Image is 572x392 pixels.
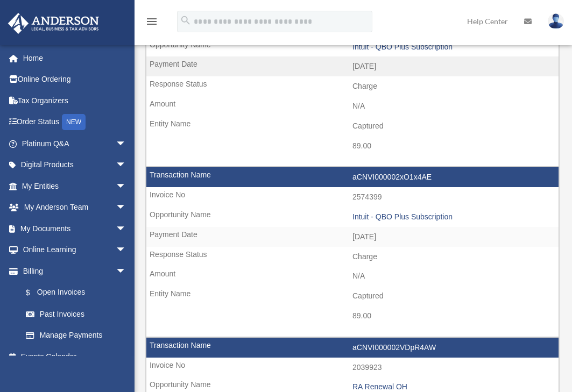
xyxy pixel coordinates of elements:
i: menu [145,15,158,28]
td: 2039923 [146,358,559,378]
td: [DATE] [146,227,559,247]
td: 89.00 [146,306,559,326]
span: $ [32,286,37,300]
td: Charge [146,247,559,267]
td: 2574399 [146,187,559,208]
a: Past Invoices [15,303,137,325]
a: Order StatusNEW [8,111,143,133]
a: Online Learningarrow_drop_down [8,239,143,261]
a: Tax Organizers [8,90,143,111]
img: Anderson Advisors Platinum Portal [5,13,102,34]
td: Captured [146,116,559,137]
a: My Anderson Teamarrow_drop_down [8,197,143,218]
td: Captured [146,286,559,307]
td: aCNVI000002xO1x4AE [146,167,559,188]
span: arrow_drop_down [116,218,137,240]
a: Online Ordering [8,69,143,90]
img: User Pic [548,13,564,29]
a: Digital Productsarrow_drop_down [8,154,143,176]
div: RA Renewal OH [352,382,553,391]
span: arrow_drop_down [116,175,137,197]
span: arrow_drop_down [116,197,137,219]
span: arrow_drop_down [116,239,137,261]
a: Home [8,47,143,69]
a: Manage Payments [15,325,143,346]
a: $Open Invoices [15,282,143,304]
span: arrow_drop_down [116,260,137,282]
a: My Entitiesarrow_drop_down [8,175,143,197]
a: menu [145,19,158,28]
span: arrow_drop_down [116,154,137,176]
a: Billingarrow_drop_down [8,260,143,282]
a: My Documentsarrow_drop_down [8,218,143,239]
td: 89.00 [146,136,559,156]
i: search [180,15,192,26]
td: N/A [146,266,559,287]
td: Charge [146,76,559,97]
div: Intuit - QBO Plus Subscription [352,212,553,222]
td: N/A [146,96,559,117]
a: Platinum Q&Aarrow_drop_down [8,133,143,154]
div: NEW [62,114,86,130]
td: aCNVI000002VDpR4AW [146,338,559,358]
td: [DATE] [146,56,559,77]
div: Intuit - QBO Plus Subscription [352,42,553,52]
a: Events Calendar [8,346,143,367]
span: arrow_drop_down [116,133,137,155]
